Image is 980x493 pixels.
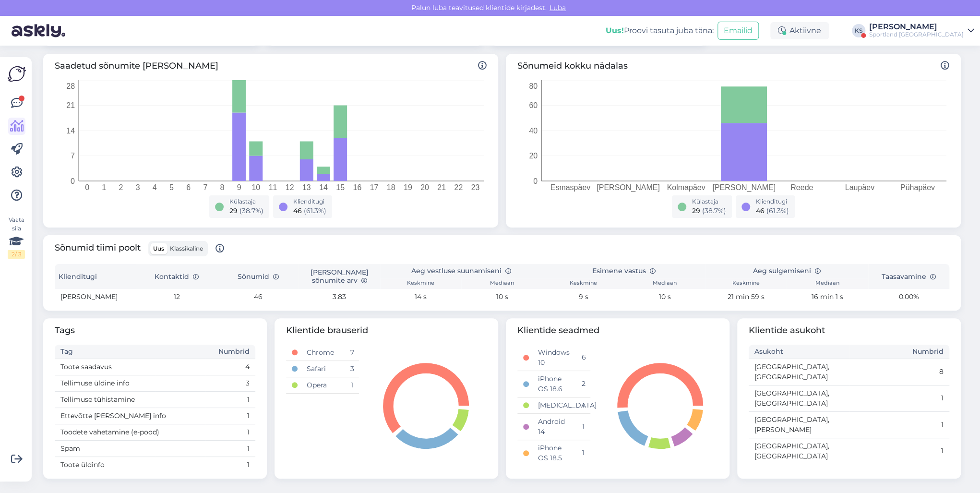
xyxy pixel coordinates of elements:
[756,197,789,206] div: Klienditugi
[624,289,705,305] td: 10 s
[749,438,849,464] td: [GEOGRAPHIC_DATA], [GEOGRAPHIC_DATA]
[370,183,379,192] tspan: 17
[606,26,624,35] b: Uus!
[251,183,260,192] tspan: 10
[217,264,299,289] th: Sõnumid
[205,375,256,391] td: 3
[300,377,344,393] td: Opera
[869,23,964,31] div: [PERSON_NAME]
[712,183,776,192] tspan: [PERSON_NAME]
[136,289,217,305] td: 12
[55,359,205,375] td: Toote saadavus
[766,206,789,215] span: ( 61.3 %)
[787,278,868,289] th: Mediaan
[692,197,726,206] div: Külastaja
[461,278,542,289] th: Mediaan
[437,183,446,192] tspan: 21
[576,440,590,466] td: 1
[517,60,949,72] span: Sõnumeid kokku nädalas
[205,391,256,408] td: 1
[543,264,705,278] th: Esimene vastus
[153,183,157,192] tspan: 4
[353,183,361,192] tspan: 16
[749,411,849,438] td: [GEOGRAPHIC_DATA], [PERSON_NAME]
[380,289,461,305] td: 14 s
[517,324,718,337] span: Klientide seadmed
[345,345,359,361] td: 7
[336,183,345,192] tspan: 15
[532,371,575,397] td: iPhone OS 18.6
[749,324,949,337] span: Klientide asukoht
[304,206,326,215] span: ( 61.3 %)
[471,183,480,192] tspan: 23
[55,264,136,289] th: Klienditugi
[849,359,949,385] td: 8
[85,183,89,192] tspan: 0
[420,183,429,192] tspan: 20
[55,391,205,408] td: Tellimuse tühistamine
[119,183,123,192] tspan: 2
[705,289,787,305] td: 21 min 59 s
[787,289,868,305] td: 16 min 1 s
[319,183,328,192] tspan: 14
[529,152,538,160] tspan: 20
[203,183,207,192] tspan: 7
[217,289,299,305] td: 46
[756,206,765,215] span: 46
[868,289,949,305] td: 0.00%
[705,278,787,289] th: Keskmine
[345,361,359,377] td: 3
[170,245,203,252] span: Klassikaline
[532,440,575,466] td: iPhone OS 18.5
[299,264,380,289] th: [PERSON_NAME] sõnumite arv
[286,183,294,192] tspan: 12
[532,345,575,371] td: Windows 10
[532,413,575,440] td: Android 14
[576,371,590,397] td: 2
[136,183,140,192] tspan: 3
[66,127,75,135] tspan: 14
[454,183,463,192] tspan: 22
[900,183,935,192] tspan: Pühapäev
[852,24,865,37] div: KS
[286,324,487,337] span: Klientide brauserid
[239,206,263,215] span: ( 38.7 %)
[205,408,256,424] td: 1
[205,345,256,359] th: Numbrid
[849,345,949,359] th: Numbrid
[543,278,624,289] th: Keskmine
[71,177,75,185] tspan: 0
[299,289,380,305] td: 3.83
[380,264,543,278] th: Aeg vestluse suunamiseni
[749,345,849,359] th: Asukoht
[55,424,205,440] td: Toodete vahetamine (e-pood)
[55,345,205,359] th: Tag
[55,457,205,473] td: Toote üldinfo
[237,183,241,192] tspan: 9
[533,177,538,185] tspan: 0
[705,264,868,278] th: Aeg sulgemiseni
[205,424,256,440] td: 1
[293,197,326,206] div: Klienditugi
[387,183,395,192] tspan: 18
[849,411,949,438] td: 1
[153,245,164,252] span: Uus
[55,440,205,457] td: Spam
[576,345,590,371] td: 6
[8,216,25,259] div: Vaata siia
[205,457,256,473] td: 1
[547,3,569,12] span: Luba
[55,324,255,337] span: Tags
[269,183,277,192] tspan: 11
[229,206,238,215] span: 29
[576,397,590,413] td: 1
[749,385,849,411] td: [GEOGRAPHIC_DATA], [GEOGRAPHIC_DATA]
[136,264,217,289] th: Kontaktid
[302,183,311,192] tspan: 13
[845,183,874,192] tspan: Laupäev
[461,289,542,305] td: 10 s
[543,289,624,305] td: 9 s
[529,127,538,135] tspan: 40
[55,289,136,305] td: [PERSON_NAME]
[102,183,106,192] tspan: 1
